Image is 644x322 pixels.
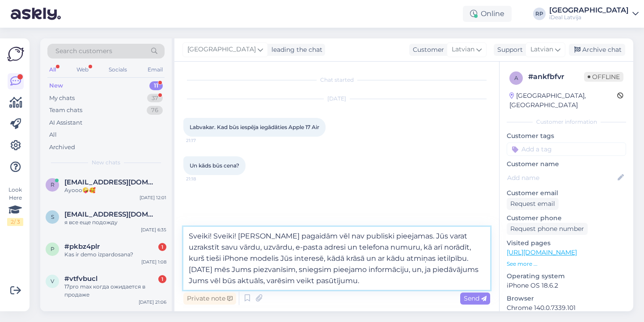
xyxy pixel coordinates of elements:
[494,45,523,54] div: Support
[507,198,559,210] div: Request email
[49,81,63,90] div: New
[549,7,629,14] div: [GEOGRAPHIC_DATA]
[64,275,97,283] span: #vtfvbucl
[452,45,475,54] span: Latvian
[158,243,166,251] div: 1
[49,118,82,127] div: AI Assistant
[507,173,616,183] input: Add name
[190,162,239,169] span: Un kāds būs cena?
[533,8,546,20] div: RP
[186,137,220,144] span: 21:17
[507,213,626,223] p: Customer phone
[549,14,629,21] div: iDeal Latvija
[507,281,626,290] p: iPhone OS 18.6.2
[147,106,163,115] div: 76
[51,213,54,220] span: s
[584,72,623,82] span: Offline
[183,293,236,305] div: Private note
[186,176,220,182] span: 21:18
[569,44,625,56] div: Archive chat
[464,294,487,302] span: Send
[49,106,82,115] div: Team chats
[509,91,617,110] div: [GEOGRAPHIC_DATA], [GEOGRAPHIC_DATA]
[507,238,626,248] p: Visited pages
[7,186,23,226] div: Look Here
[64,251,166,259] div: Kas ir demo izpardosana?
[158,275,166,283] div: 1
[149,81,163,90] div: 11
[190,124,319,130] span: Labvakar. Kad būs iespēja iegādāties Apple 17 Air
[507,294,626,303] p: Browser
[55,46,112,56] span: Search customers
[463,6,512,22] div: Online
[92,159,120,167] span: New chats
[268,45,322,54] div: leading the chat
[47,64,58,75] div: All
[141,226,166,233] div: [DATE] 6:35
[528,71,584,82] div: # ankfbfvr
[507,272,626,281] p: Operating system
[64,218,166,226] div: я все еще подожду
[64,210,157,218] span: sokolovaelina1943@gmail.com
[409,45,444,54] div: Customer
[49,94,75,103] div: My chats
[507,188,626,198] p: Customer email
[507,260,626,268] p: See more ...
[507,118,626,126] div: Customer information
[49,130,57,139] div: All
[146,64,165,75] div: Email
[507,223,588,235] div: Request phone number
[51,181,55,188] span: r
[183,227,490,290] textarea: Sveiki! Sveiki! [PERSON_NAME] pagaidām vēl nav publiski pieejamas. Jūs varat uzrakstīt savu vārdu...
[51,278,54,284] span: v
[7,218,23,226] div: 2 / 3
[507,159,626,169] p: Customer name
[507,303,626,313] p: Chrome 140.0.7339.101
[64,178,157,186] span: rinalds22154@gmail.com
[147,94,163,103] div: 37
[64,243,100,251] span: #pkbz4plr
[7,46,24,63] img: Askly Logo
[507,142,626,156] input: Add a tag
[139,299,166,305] div: [DATE] 21:06
[507,248,577,256] a: [URL][DOMAIN_NAME]
[141,259,166,265] div: [DATE] 1:08
[140,194,166,201] div: [DATE] 12:01
[549,7,639,21] a: [GEOGRAPHIC_DATA]iDeal Latvija
[530,45,553,54] span: Latvian
[507,131,626,141] p: Customer tags
[49,143,75,152] div: Archived
[107,64,129,75] div: Socials
[64,283,166,299] div: 17pro max когда ожидается в продаже
[183,95,490,103] div: [DATE]
[183,76,490,84] div: Chat started
[64,186,166,194] div: Ayooo🤪🥰
[75,64,90,75] div: Web
[187,45,256,54] span: [GEOGRAPHIC_DATA]
[51,246,55,252] span: p
[514,75,518,81] span: a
